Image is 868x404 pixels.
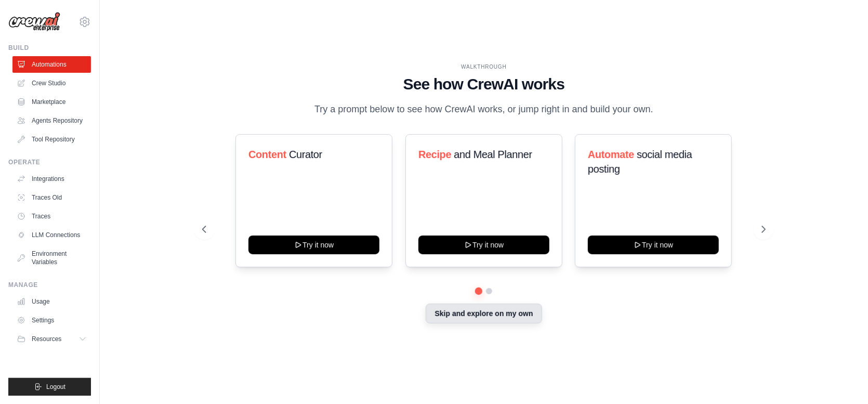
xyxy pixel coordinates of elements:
span: Automate [588,149,634,160]
iframe: Chat Widget [816,354,868,404]
div: Build [8,44,91,52]
span: Curator [289,149,322,160]
a: Traces [12,208,91,225]
a: LLM Connections [12,227,91,243]
button: Try it now [248,236,379,254]
a: Automations [12,56,91,73]
div: Operate [8,158,91,166]
a: Agents Repository [12,112,91,129]
span: and Meal Planner [454,149,532,160]
a: Integrations [12,171,91,187]
h1: See how CrewAI works [202,75,765,94]
span: Recipe [418,149,451,160]
a: Usage [12,293,91,310]
a: Settings [12,312,91,329]
a: Tool Repository [12,131,91,148]
button: Resources [12,331,91,347]
a: Crew Studio [12,75,91,92]
span: social media posting [588,149,692,175]
div: WALKTHROUGH [202,63,765,71]
img: Logo [8,12,60,32]
a: Traces Old [12,189,91,206]
span: Logout [46,383,65,391]
button: Try it now [418,236,549,254]
a: Environment Variables [12,245,91,270]
p: Try a prompt below to see how CrewAI works, or jump right in and build your own. [309,102,659,117]
button: Logout [8,378,91,396]
button: Skip and explore on my own [426,304,542,323]
button: Try it now [588,236,719,254]
div: Manage [8,281,91,289]
span: Resources [32,335,61,343]
a: Marketplace [12,94,91,110]
span: Content [248,149,286,160]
